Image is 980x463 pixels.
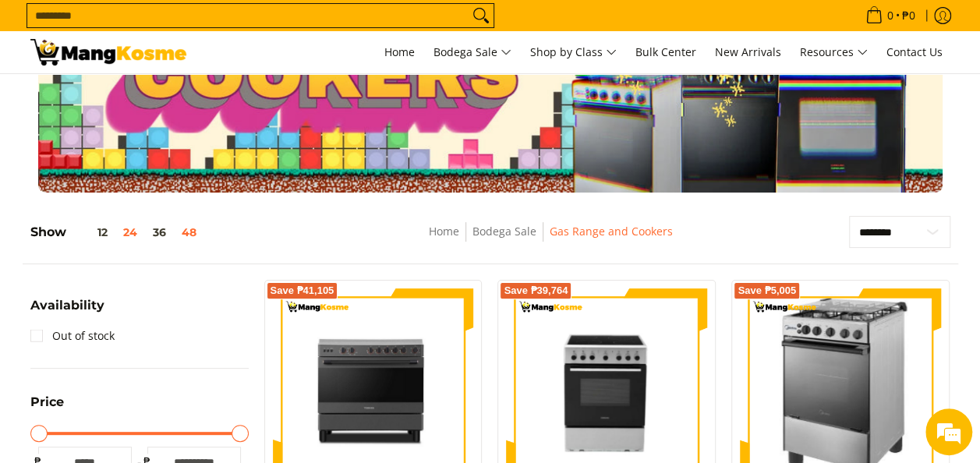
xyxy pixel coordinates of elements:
[174,226,204,239] button: 48
[885,10,896,21] span: 0
[66,226,115,239] button: 12
[30,299,104,323] summary: Open
[8,302,297,357] textarea: Type your message and hit 'Enter'
[320,222,780,257] nav: Breadcrumbs
[504,286,568,295] span: Save ₱39,764
[30,299,104,312] span: Availability
[30,224,204,240] h5: Show
[256,8,293,45] div: Minimize live chat window
[715,44,781,59] span: New Arrivals
[377,31,423,73] a: Home
[81,87,262,108] div: Chat with us now
[202,31,950,73] nav: Main Menu
[433,43,511,62] span: Bodega Sale
[886,44,943,59] span: Contact Us
[530,43,617,62] span: Shop by Class
[879,31,950,73] a: Contact Us
[469,4,494,27] button: Search
[30,396,64,420] summary: Open
[550,224,673,239] a: Gas Range and Cookers
[30,323,115,348] a: Out of stock
[738,286,796,295] span: Save ₱5,005
[792,31,876,73] a: Resources
[429,224,459,239] a: Home
[384,44,415,59] span: Home
[145,226,174,239] button: 36
[800,43,868,62] span: Resources
[522,31,624,73] a: Shop by Class
[115,226,145,239] button: 24
[30,396,64,408] span: Price
[90,135,215,292] span: We're online!
[900,10,918,21] span: ₱0
[628,31,704,73] a: Bulk Center
[861,7,920,24] span: •
[707,31,789,73] a: New Arrivals
[271,286,334,295] span: Save ₱41,105
[635,44,696,59] span: Bulk Center
[472,224,536,239] a: Bodega Sale
[30,39,186,65] img: Gas Cookers &amp; Rangehood l Mang Kosme: Home Appliances Warehouse Sale
[426,31,519,73] a: Bodega Sale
